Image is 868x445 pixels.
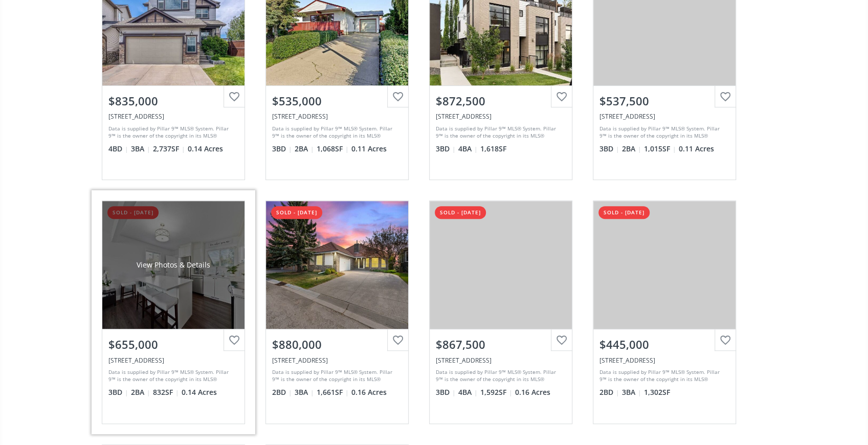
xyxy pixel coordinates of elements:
[137,260,210,270] div: View Photos & Details
[131,144,150,154] span: 3 BA
[108,112,238,121] div: 27 Sage Valley Court NW, Calgary, AB T3R 0E8
[436,144,456,154] span: 3 BD
[182,387,217,397] span: 0.14 Acres
[480,387,513,397] span: 1,592 SF
[108,125,236,140] div: Data is supplied by Pillar 9™ MLS® System. Pillar 9™ is the owner of the copyright in its MLS® Sy...
[108,387,128,397] span: 3 BD
[599,125,727,140] div: Data is supplied by Pillar 9™ MLS® System. Pillar 9™ is the owner of the copyright in its MLS® Sy...
[272,144,292,154] span: 3 BD
[458,387,478,397] span: 4 BA
[272,337,402,352] div: $880,000
[92,190,255,434] a: sold - [DATE]View Photos & Details$655,000[STREET_ADDRESS]Data is supplied by Pillar 9™ MLS® Syst...
[351,387,387,397] span: 0.16 Acres
[515,387,550,397] span: 0.16 Acres
[644,144,676,154] span: 1,015 SF
[436,337,566,352] div: $867,500
[295,387,314,397] span: 3 BA
[436,93,566,109] div: $872,500
[153,387,179,397] span: 832 SF
[599,337,729,352] div: $445,000
[153,144,185,154] span: 2,737 SF
[317,144,349,154] span: 1,068 SF
[436,356,566,365] div: 2 Cranridge Heights SE, Calgary, AB T3M0E7
[188,144,223,154] span: 0.14 Acres
[599,93,729,109] div: $537,500
[272,368,399,384] div: Data is supplied by Pillar 9™ MLS® System. Pillar 9™ is the owner of the copyright in its MLS® Sy...
[108,356,238,365] div: 805 67 Avenue SW, Calgary, AB T2V 0M6
[599,356,729,365] div: 923 15 Avenue SW #102, Calgary, AB T2R 0S2
[599,112,729,121] div: 75 Covewood Park, Calgary, AB T3K 4T2
[131,387,150,397] span: 2 BA
[679,144,714,154] span: 0.11 Acres
[436,125,563,140] div: Data is supplied by Pillar 9™ MLS® System. Pillar 9™ is the owner of the copyright in its MLS® Sy...
[583,190,746,434] a: sold - [DATE]$445,000[STREET_ADDRESS]Data is supplied by Pillar 9™ MLS® System. Pillar 9™ is the ...
[108,93,238,109] div: $835,000
[599,368,727,384] div: Data is supplied by Pillar 9™ MLS® System. Pillar 9™ is the owner of the copyright in its MLS® Sy...
[351,144,387,154] span: 0.11 Acres
[436,112,566,121] div: 1826 38 Avenue SW, Calgary, AB T2T 6X8
[272,387,292,397] span: 2 BD
[272,356,402,365] div: 156 Scenic Ridge Crescent NW, Calgary, AB T3L 1V7
[255,190,419,434] a: sold - [DATE]$880,000[STREET_ADDRESS]Data is supplied by Pillar 9™ MLS® System. Pillar 9™ is the ...
[458,144,478,154] span: 4 BA
[622,387,641,397] span: 3 BA
[108,368,236,384] div: Data is supplied by Pillar 9™ MLS® System. Pillar 9™ is the owner of the copyright in its MLS® Sy...
[436,368,563,384] div: Data is supplied by Pillar 9™ MLS® System. Pillar 9™ is the owner of the copyright in its MLS® Sy...
[599,387,619,397] span: 2 BD
[644,387,670,397] span: 1,302 SF
[622,144,641,154] span: 2 BA
[108,144,128,154] span: 4 BD
[317,387,349,397] span: 1,661 SF
[272,93,402,109] div: $535,000
[295,144,314,154] span: 2 BA
[599,144,619,154] span: 3 BD
[108,337,238,352] div: $655,000
[419,190,583,434] a: sold - [DATE]$867,500[STREET_ADDRESS]Data is supplied by Pillar 9™ MLS® System. Pillar 9™ is the ...
[272,125,399,140] div: Data is supplied by Pillar 9™ MLS® System. Pillar 9™ is the owner of the copyright in its MLS® Sy...
[436,387,456,397] span: 3 BD
[480,144,506,154] span: 1,618 SF
[272,112,402,121] div: 820 Archwood Road SE, Calgary, AB T2J 1C4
